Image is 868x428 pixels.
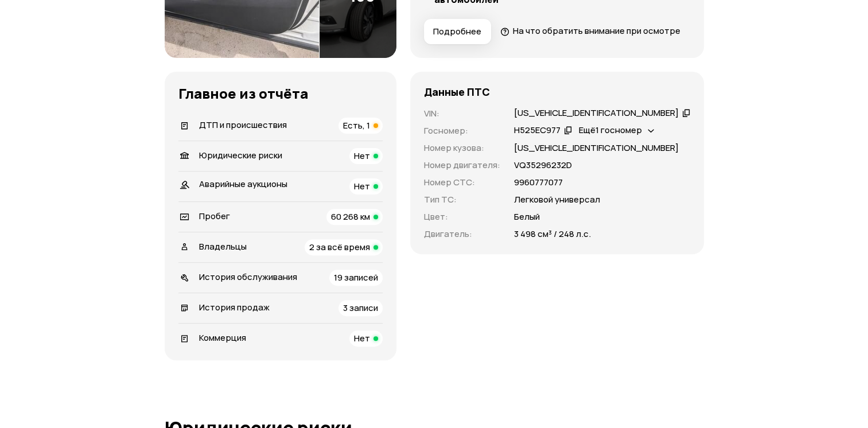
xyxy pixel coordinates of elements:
[331,211,370,223] span: 60 268 км
[424,228,500,240] p: Двигатель :
[424,142,500,154] p: Номер кузова :
[514,176,563,189] p: 9960777077
[433,26,481,37] span: Подробнее
[514,159,572,172] p: VQ35296232D
[424,85,490,98] h4: Данные ПТС
[354,180,370,192] span: Нет
[424,211,500,223] p: Цвет :
[343,119,370,131] span: Есть, 1
[424,124,500,137] p: Госномер :
[424,107,500,120] p: VIN :
[199,240,247,252] span: Владельцы
[514,211,540,223] p: Белый
[199,301,270,313] span: История продаж
[199,119,287,131] span: ДТП и происшествия
[500,25,680,37] a: На что обратить внимание при осмотре
[514,193,600,206] p: Легковой универсал
[424,193,500,206] p: Тип ТС :
[199,271,297,283] span: История обслуживания
[309,241,370,253] span: 2 за всё время
[199,149,282,161] span: Юридические риски
[514,228,591,240] p: 3 498 см³ / 248 л.с.
[424,176,500,189] p: Номер СТС :
[199,332,246,344] span: Коммерция
[334,271,378,283] span: 19 записей
[354,332,370,344] span: Нет
[199,210,230,222] span: Пробег
[343,302,378,314] span: 3 записи
[199,178,287,190] span: Аварийные аукционы
[513,25,680,37] span: На что обратить внимание при осмотре
[514,107,679,119] div: [US_VEHICLE_IDENTIFICATION_NUMBER]
[424,19,491,44] button: Подробнее
[424,159,500,172] p: Номер двигателя :
[514,124,560,137] div: Н525ЕС977
[354,150,370,162] span: Нет
[579,124,642,136] span: Ещё 1 госномер
[514,142,679,154] p: [US_VEHICLE_IDENTIFICATION_NUMBER]
[178,85,383,102] h3: Главное из отчёта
